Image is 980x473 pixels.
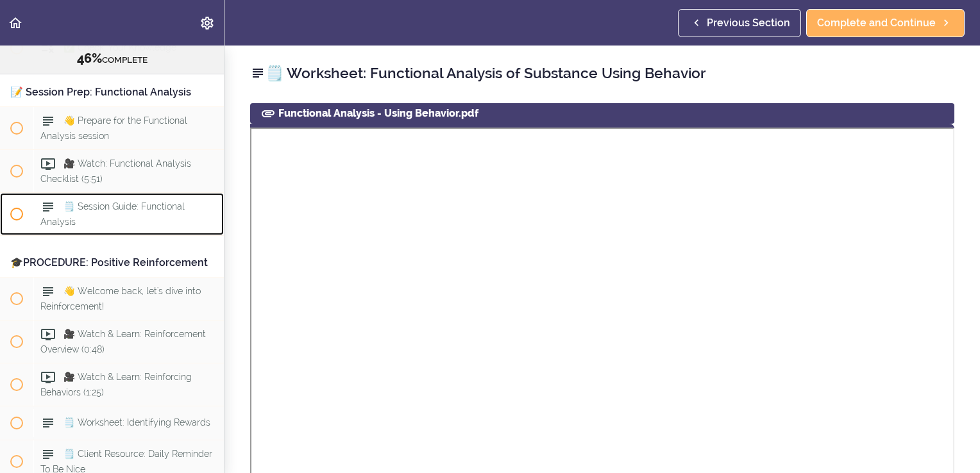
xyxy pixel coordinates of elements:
span: Previous Section [707,15,790,31]
span: 🗒️ Session Guide: Functional Analysis [40,202,185,227]
a: Previous Section [678,9,801,37]
span: 🗒️ Worksheet: Identifying Rewards [63,417,210,427]
span: 🎥 Watch & Learn: Reinforcement Overview (0:48) [40,329,206,354]
h2: 🗒️ Worksheet: Functional Analysis of Substance Using Behavior [250,62,954,84]
div: COMPLETE [16,51,208,67]
div: Functional Analysis - Using Behavior.pdf [250,103,954,124]
span: Complete and Continue [817,15,936,31]
span: 46% [77,51,102,66]
svg: Settings Menu [199,15,215,31]
span: 👋 Welcome back, let's dive into Reinforcement! [40,286,201,311]
a: Complete and Continue [806,9,965,37]
span: 🎥 Watch & Learn: Reinforcing Behaviors (1:25) [40,372,192,397]
svg: Back to course curriculum [8,15,23,31]
span: 🎥 Watch: Functional Analysis Checklist (5:51) [40,159,191,184]
span: 👋 Prepare for the Functional Analysis session [40,116,187,141]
